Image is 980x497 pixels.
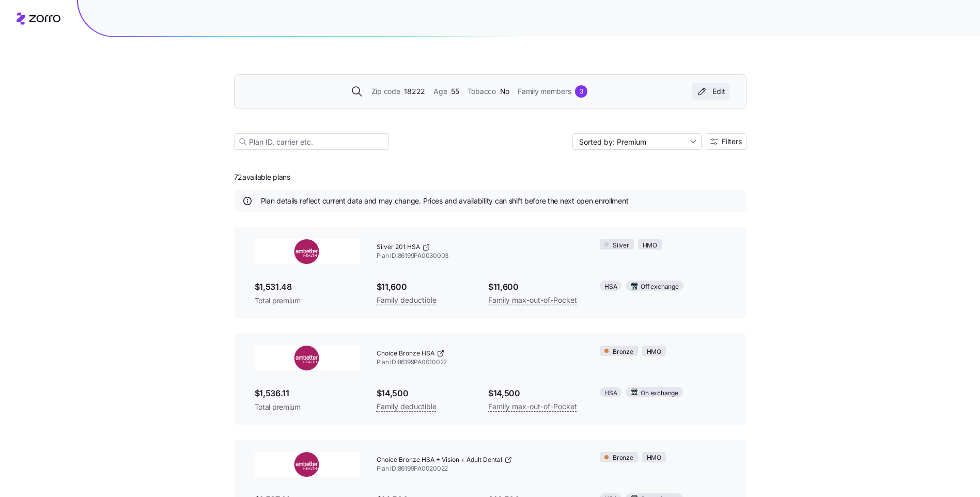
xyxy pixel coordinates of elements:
span: $1,531.48 [255,281,360,293]
img: Ambetter [255,346,360,370]
span: 55 [451,86,459,97]
input: Plan ID, carrier etc. [234,133,389,150]
span: Family deductible [377,400,437,413]
span: $11,600 [488,281,583,293]
span: Zip code [371,86,400,97]
span: Family members [518,86,571,97]
span: Choice Bronze HSA [377,349,434,358]
span: No [500,86,509,97]
span: Family max-out-of-Pocket [488,400,577,413]
span: Total premium [255,296,360,306]
span: Silver [613,241,629,251]
span: $11,600 [377,281,472,293]
div: Edit [696,86,725,97]
input: Sort by [572,133,702,150]
span: 18222 [404,86,425,97]
span: HMO [647,347,661,357]
span: Plan ID: 86199PA0010022 [377,358,584,367]
span: HMO [643,241,657,251]
span: HMO [647,453,661,463]
img: Ambetter [255,452,360,477]
img: Ambetter [255,239,360,264]
span: HSA [604,389,617,398]
span: Age [433,86,447,97]
span: Choice Bronze HSA + Vision + Adult Dental [377,456,502,464]
span: Off exchange [641,282,678,292]
span: $14,500 [488,387,583,400]
span: Bronze [613,453,633,463]
span: 72 available plans [234,172,290,182]
span: HSA [604,282,617,292]
span: Plan ID: 86199PA0030003 [377,252,584,260]
span: Plan ID: 86199PA0020022 [377,464,584,473]
span: Silver 201 HSA [377,243,420,252]
span: Tobacco [468,86,496,97]
button: Edit [692,83,729,100]
span: Family deductible [377,294,437,306]
span: Filters [722,138,742,145]
span: Bronze [613,347,633,357]
span: Family max-out-of-Pocket [488,294,577,306]
span: Plan details reflect current data and may change. Prices and availability can shift before the ne... [261,196,629,206]
div: 3 [575,85,587,98]
span: $1,536.11 [255,387,360,400]
span: $14,500 [377,387,472,400]
span: Total premium [255,402,360,412]
button: Filters [706,133,746,150]
span: On exchange [641,389,678,398]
